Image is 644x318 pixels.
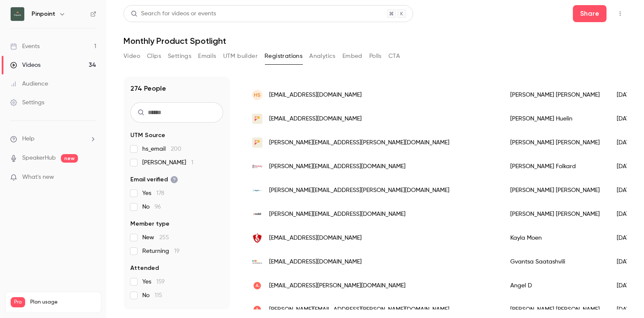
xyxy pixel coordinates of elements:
div: Events [10,42,40,51]
button: Share [573,5,607,22]
span: 115 [155,292,162,298]
button: CTA [388,49,400,63]
span: Pro [11,297,25,307]
img: aspireallergy.com [252,189,262,192]
button: Embed [342,49,362,63]
span: Member type [130,220,170,228]
span: 159 [156,279,165,285]
button: UTM builder [223,49,258,63]
button: Registrations [264,49,302,63]
span: 200 [171,146,181,152]
span: No [142,291,162,300]
div: Search for videos or events [131,9,216,18]
span: 178 [156,190,164,196]
img: article.com [252,304,262,315]
img: nodalexchange.com [252,209,262,219]
img: Pinpoint [11,7,24,21]
button: Emails [198,49,216,63]
button: Settings [168,49,191,63]
h1: Monthly Product Spotlight [124,36,627,46]
span: [EMAIL_ADDRESS][PERSON_NAME][DOMAIN_NAME] [269,281,405,290]
span: [PERSON_NAME] [142,158,193,167]
span: hs_email [142,145,181,153]
div: Angel D [502,274,608,298]
span: What's new [22,173,54,182]
span: [PERSON_NAME][EMAIL_ADDRESS][DOMAIN_NAME] [269,210,405,219]
span: Plan usage [30,299,96,306]
button: Top Bar Actions [613,7,627,20]
span: Returning [142,247,180,255]
button: Polls [369,49,382,63]
span: 255 [159,235,169,241]
h1: 274 People [130,83,166,94]
li: help-dropdown-opener [10,135,96,143]
div: [PERSON_NAME] Huelin [502,107,608,131]
span: [PERSON_NAME][EMAIL_ADDRESS][DOMAIN_NAME] [269,162,405,171]
button: Video [124,49,140,63]
iframe: Noticeable Trigger [86,174,96,181]
a: SpeakerHub [22,154,56,163]
img: cvtechnology.com [252,233,262,243]
span: 96 [155,204,161,210]
span: [PERSON_NAME][EMAIL_ADDRESS][PERSON_NAME][DOMAIN_NAME] [269,305,449,314]
div: [PERSON_NAME] [PERSON_NAME] [502,178,608,202]
span: new [61,154,78,163]
h6: Pinpoint [32,10,55,18]
span: [PERSON_NAME][EMAIL_ADDRESS][PERSON_NAME][DOMAIN_NAME] [269,138,449,147]
span: [EMAIL_ADDRESS][DOMAIN_NAME] [269,91,362,100]
button: Analytics [309,49,336,63]
span: UTM Source [130,131,165,140]
div: Settings [10,98,44,107]
div: [PERSON_NAME] [PERSON_NAME] [502,131,608,155]
span: [EMAIL_ADDRESS][DOMAIN_NAME] [269,234,362,243]
span: Views [130,308,147,317]
div: Videos [10,61,40,69]
span: New [142,233,169,242]
span: Yes [142,189,164,198]
div: [PERSON_NAME] [PERSON_NAME] [502,83,608,107]
img: berkeleygroup.co.uk [252,161,262,172]
span: [EMAIL_ADDRESS][DOMAIN_NAME] [269,258,362,266]
div: Gvantsa Saatashvili [502,250,608,274]
span: 1 [191,160,193,166]
img: intermedia.com [252,259,262,265]
span: No [142,203,161,211]
img: pinpointhq.com [252,114,262,124]
span: Attended [130,264,159,272]
span: Help [22,135,34,143]
img: pinpointhq.com [252,138,262,148]
span: Yes [142,278,165,286]
span: [EMAIL_ADDRESS][DOMAIN_NAME] [269,115,362,123]
img: article.com [252,281,262,291]
div: Audience [10,80,48,88]
span: HS [254,91,261,99]
span: 19 [174,248,180,254]
span: [PERSON_NAME][EMAIL_ADDRESS][PERSON_NAME][DOMAIN_NAME] [269,186,449,195]
button: Clips [147,49,161,63]
div: [PERSON_NAME] Folkard [502,155,608,178]
div: Kayla Moen [502,226,608,250]
div: [PERSON_NAME] [PERSON_NAME] [502,202,608,226]
span: Email verified [130,175,178,184]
